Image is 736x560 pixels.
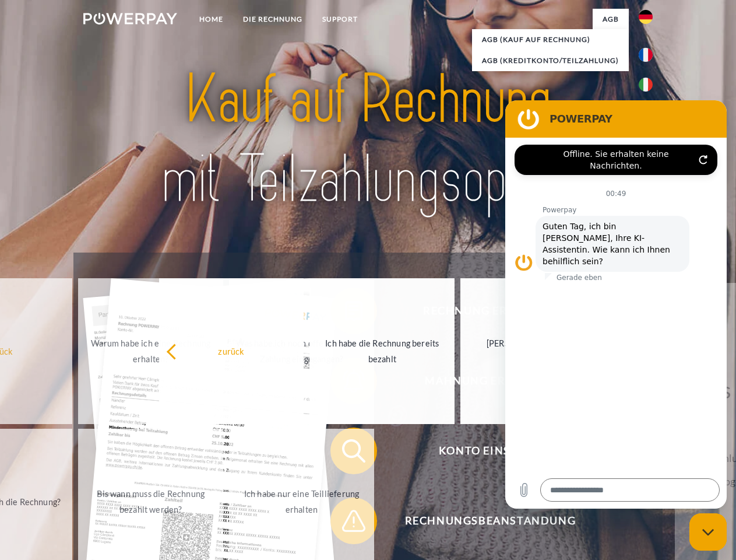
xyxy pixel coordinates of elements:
a: AGB (Kauf auf Rechnung) [472,29,629,50]
span: Rechnungsbeanstandung [347,498,633,544]
button: Rechnungsbeanstandung [330,498,633,544]
iframe: Schaltfläche zum Öffnen des Messaging-Fensters; Konversation läuft [689,513,727,551]
img: de [639,10,653,24]
div: Ich habe die Rechnung bereits bezahlt [316,335,448,367]
img: logo-powerpay-white.svg [83,13,177,24]
a: AGB (Kreditkonto/Teilzahlung) [472,50,629,71]
div: Ich habe nur eine Teillieferung erhalten [236,486,367,517]
button: Konto einsehen [330,428,633,474]
img: fr [639,48,653,62]
div: Bis wann muss die Rechnung bezahlt werden? [85,486,216,517]
div: zurück [166,343,297,359]
iframe: Messaging-Fenster [505,100,727,509]
a: agb [593,9,629,30]
img: title-powerpay_de.svg [111,56,625,223]
a: SUPPORT [312,9,368,30]
a: Home [189,9,233,30]
div: [PERSON_NAME] wurde retourniert [467,335,598,367]
span: Konto einsehen [347,428,633,474]
img: it [639,78,653,92]
div: Warum habe ich eine Rechnung erhalten? [85,335,216,367]
a: DIE RECHNUNG [233,9,312,30]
